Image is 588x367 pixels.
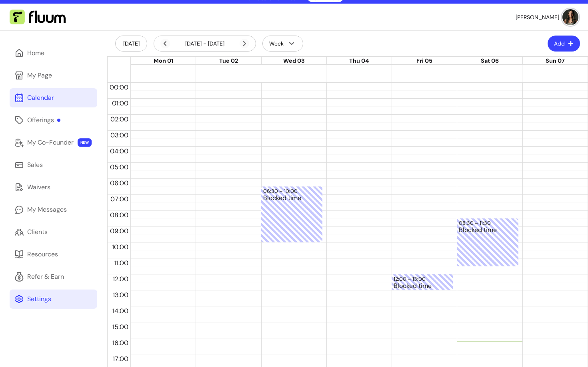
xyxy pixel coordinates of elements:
span: Sun 07 [546,57,565,64]
img: Fluum Logo [10,10,66,25]
a: Offerings [10,111,97,130]
div: Calendar [27,93,54,103]
span: 15:00 [110,323,130,331]
span: 17:00 [111,355,130,363]
span: 13:00 [111,291,130,299]
a: My Co-Founder NEW [10,133,97,152]
div: Resources [27,250,58,259]
span: Thu 04 [349,57,369,64]
div: Clients [27,227,48,237]
span: 03:00 [108,131,130,139]
a: Refer & Earn [10,267,97,286]
div: Refer & Earn [27,272,64,282]
div: Blocked time [459,227,516,266]
a: Clients [10,222,97,242]
a: Sales [10,155,97,175]
div: 08:30 – 11:30Blocked time [457,218,518,266]
span: Sat 06 [481,57,499,64]
div: 06:30 – 10:00 [263,187,300,195]
div: My Messages [27,205,67,214]
button: Sun 07 [546,57,565,65]
button: Wed 03 [283,57,305,65]
button: avatar[PERSON_NAME] [516,9,578,25]
span: 05:00 [108,163,130,171]
a: Home [10,44,97,63]
div: Waivers [27,183,50,192]
span: Tue 02 [219,57,238,64]
a: My Page [10,66,97,85]
div: My Page [27,71,52,80]
button: Thu 04 [349,57,369,65]
img: avatar [562,9,578,25]
span: [PERSON_NAME] [516,13,559,21]
button: Mon 01 [154,57,173,65]
span: 16:00 [110,339,130,347]
a: Calendar [10,88,97,107]
div: 06:30 – 10:00Blocked time [261,186,322,242]
span: 07:00 [108,195,130,203]
span: Fri 05 [416,57,432,64]
div: Offerings [27,115,60,125]
button: Fri 05 [416,57,432,65]
span: 00:00 [108,83,130,91]
span: Mon 01 [154,57,173,64]
button: Add [548,36,580,52]
span: 02:00 [108,115,130,123]
button: [DATE] [115,36,147,52]
button: Tue 02 [219,57,238,65]
a: Resources [10,245,97,264]
div: [DATE] - [DATE] [160,39,249,48]
div: 08:30 – 11:30 [459,219,493,227]
div: Settings [27,294,51,304]
span: 04:00 [108,147,130,155]
div: 12:00 – 13:00Blocked time [392,274,453,290]
span: 10:00 [110,243,130,251]
a: Settings [10,290,97,309]
span: 11:00 [112,259,130,267]
span: 09:00 [108,227,130,235]
span: NEW [78,138,92,147]
button: Sat 06 [481,57,499,65]
div: Sales [27,160,43,170]
div: Home [27,48,44,58]
a: Waivers [10,178,97,197]
span: Wed 03 [283,57,305,64]
button: Week [262,36,303,52]
span: 01:00 [110,99,130,107]
span: 12:00 [111,275,130,283]
span: 08:00 [108,211,130,219]
div: My Co-Founder [27,138,74,147]
div: Blocked time [394,283,451,290]
span: 14:00 [110,307,130,315]
div: 12:00 – 13:00 [394,275,428,283]
div: Blocked time [263,195,320,242]
a: My Messages [10,200,97,219]
span: 06:00 [108,179,130,187]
